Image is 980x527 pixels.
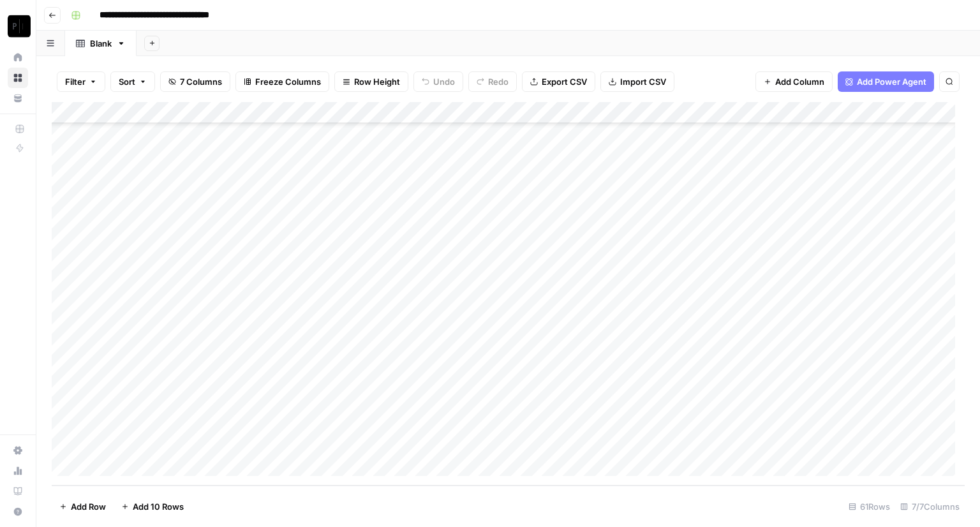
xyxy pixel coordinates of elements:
button: Add 10 Rows [114,496,191,517]
span: Filter [65,75,85,88]
a: Your Data [8,88,28,108]
span: Sort [119,75,135,88]
button: Freeze Columns [235,71,329,92]
span: Add Row [71,500,106,513]
button: Row Height [334,71,408,92]
div: 61 Rows [843,496,895,517]
button: 7 Columns [160,71,230,92]
span: Row Height [354,75,400,88]
span: Freeze Columns [255,75,321,88]
a: Usage [8,461,28,481]
span: 7 Columns [180,75,222,88]
a: Browse [8,68,28,88]
div: Blank [90,37,112,50]
a: Blank [65,31,137,56]
button: Import CSV [600,71,674,92]
button: Add Power Agent [838,71,934,92]
button: Add Row [52,496,114,517]
span: Undo [433,75,455,88]
span: Add 10 Rows [133,500,184,513]
button: Undo [413,71,463,92]
span: Export CSV [542,75,587,88]
button: Filter [57,71,105,92]
button: Help + Support [8,501,28,522]
span: Import CSV [620,75,666,88]
span: Add Column [775,75,824,88]
span: Add Power Agent [857,75,926,88]
img: Paragon Intel - Copyediting Logo [8,15,31,38]
button: Sort [110,71,155,92]
button: Workspace: Paragon Intel - Copyediting [8,10,28,42]
a: Home [8,47,28,68]
div: 7/7 Columns [895,496,965,517]
button: Redo [468,71,517,92]
a: Learning Hub [8,481,28,501]
button: Add Column [755,71,833,92]
span: Redo [488,75,509,88]
button: Export CSV [522,71,595,92]
a: Settings [8,440,28,461]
